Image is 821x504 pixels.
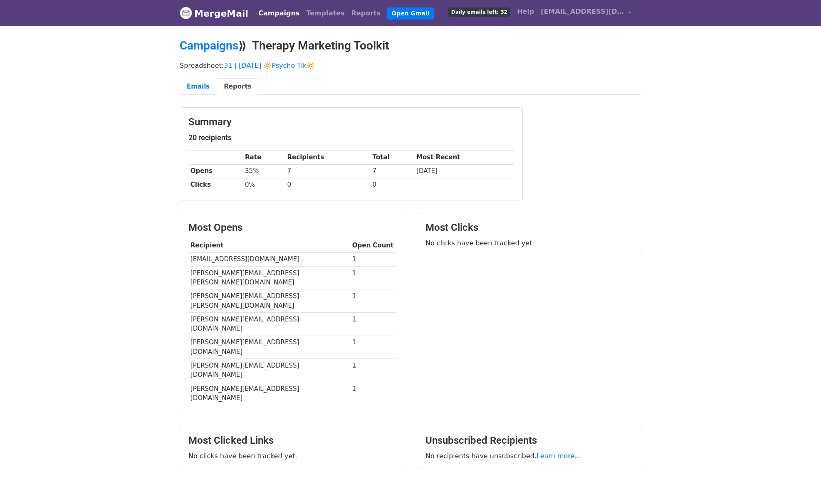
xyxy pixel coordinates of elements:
[514,3,537,20] a: Help
[350,252,396,266] td: 1
[180,39,238,52] a: Campaigns
[188,252,350,266] td: [EMAIL_ADDRESS][DOMAIN_NAME]
[188,133,514,142] h5: 20 recipients
[188,266,350,289] td: [PERSON_NAME][EMAIL_ADDRESS][PERSON_NAME][DOMAIN_NAME]
[350,312,396,336] td: 1
[425,239,633,247] p: No clicks have been tracked yet.
[425,435,633,447] h3: Unsubscribed Recipients
[537,3,635,23] a: [EMAIL_ADDRESS][DOMAIN_NAME]
[217,78,258,95] a: Reports
[285,164,371,178] td: 7
[243,151,285,164] th: Rate
[285,151,371,164] th: Recipients
[414,164,514,178] td: [DATE]
[188,452,396,460] p: No clicks have been tracked yet.
[285,178,371,192] td: 0
[425,222,633,234] h3: Most Clicks
[188,435,396,447] h3: Most Clicked Links
[180,78,217,95] a: Emails
[537,452,581,460] a: Learn more...
[350,289,396,313] td: 1
[371,164,415,178] td: 7
[180,5,248,22] a: MergeMail
[188,116,514,128] h3: Summary
[243,178,285,192] td: 0%
[350,336,396,359] td: 1
[188,312,350,336] td: [PERSON_NAME][EMAIL_ADDRESS][DOMAIN_NAME]
[350,382,396,405] td: 1
[188,178,243,192] th: Clicks
[303,5,348,22] a: Templates
[180,61,641,70] p: Spreadsheet:
[448,7,510,17] span: Daily emails left: 32
[445,3,514,20] a: Daily emails left: 32
[371,151,415,164] th: Total
[425,452,633,460] p: No recipients have unsubscribed.
[350,266,396,289] td: 1
[224,62,315,69] a: 31 | [DATE] 🔆Psycho Tik🔆
[779,464,821,504] iframe: Chat Widget
[387,7,433,20] a: Open Gmail
[243,164,285,178] td: 35%
[188,359,350,382] td: [PERSON_NAME][EMAIL_ADDRESS][DOMAIN_NAME]
[371,178,415,192] td: 0
[188,382,350,405] td: [PERSON_NAME][EMAIL_ADDRESS][DOMAIN_NAME]
[541,7,624,17] span: [EMAIL_ADDRESS][DOMAIN_NAME]
[350,359,396,382] td: 1
[414,151,514,164] th: Most Recent
[188,336,350,359] td: [PERSON_NAME][EMAIL_ADDRESS][DOMAIN_NAME]
[188,164,243,178] th: Opens
[180,39,641,53] h2: ⟫ Therapy Marketing Toolkit
[350,239,396,252] th: Open Count
[188,222,396,234] h3: Most Opens
[180,7,192,19] img: MergeMail logo
[255,5,303,22] a: Campaigns
[348,5,384,22] a: Reports
[188,289,350,313] td: [PERSON_NAME][EMAIL_ADDRESS][PERSON_NAME][DOMAIN_NAME]
[188,239,350,252] th: Recipient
